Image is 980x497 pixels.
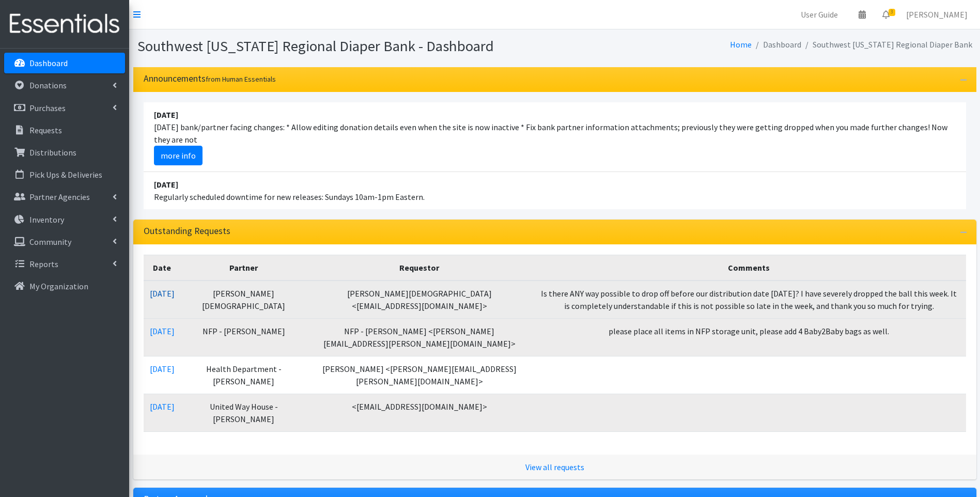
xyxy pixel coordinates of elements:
li: [DATE] bank/partner facing changes: * Allow editing donation details even when the site is now in... [144,102,966,172]
th: Comments [532,255,966,281]
p: Distributions [29,147,76,158]
p: Donations [29,80,67,90]
p: Community [29,237,71,247]
a: Home [730,39,752,50]
p: Purchases [29,103,66,113]
th: Requestor [307,255,532,281]
li: Southwest [US_STATE] Regional Diaper Bank [801,37,972,52]
a: Dashboard [4,53,125,73]
p: Partner Agencies [29,192,90,202]
li: Regularly scheduled downtime for new releases: Sundays 10am-1pm Eastern. [144,172,966,209]
a: more info [154,146,203,165]
a: Partner Agencies [4,187,125,207]
a: User Guide [792,4,846,25]
td: NFP - [PERSON_NAME] <[PERSON_NAME][EMAIL_ADDRESS][PERSON_NAME][DOMAIN_NAME]> [307,318,532,356]
a: [DATE] [150,288,175,299]
a: My Organization [4,276,125,297]
a: View all requests [525,462,584,472]
strong: [DATE] [154,110,178,120]
td: [PERSON_NAME][DEMOGRAPHIC_DATA] <[EMAIL_ADDRESS][DOMAIN_NAME]> [307,281,532,319]
p: Requests [29,125,62,135]
h3: Announcements [144,73,276,84]
a: [PERSON_NAME] [898,4,976,25]
td: [PERSON_NAME][DEMOGRAPHIC_DATA] [181,281,307,319]
img: HumanEssentials [4,7,125,41]
td: United Way House - [PERSON_NAME] [181,394,307,431]
a: Inventory [4,209,125,230]
a: [DATE] [150,401,175,412]
td: Is there ANY way possible to drop off before our distribution date [DATE]? I have severely droppe... [532,281,966,319]
a: Requests [4,120,125,141]
a: Pick Ups & Deliveries [4,164,125,185]
span: 3 [889,9,895,16]
p: Inventory [29,214,64,225]
p: Reports [29,259,58,269]
a: Donations [4,75,125,96]
a: Reports [4,254,125,274]
p: Pick Ups & Deliveries [29,169,102,180]
a: [DATE] [150,364,175,374]
p: Dashboard [29,58,68,68]
td: <[EMAIL_ADDRESS][DOMAIN_NAME]> [307,394,532,431]
td: please place all items in NFP storage unit, please add 4 Baby2Baby bags as well. [532,318,966,356]
a: Purchases [4,98,125,118]
h1: Southwest [US_STATE] Regional Diaper Bank - Dashboard [137,37,551,55]
small: from Human Essentials [206,74,276,84]
li: Dashboard [752,37,801,52]
th: Date [144,255,181,281]
td: Health Department - [PERSON_NAME] [181,356,307,394]
a: [DATE] [150,326,175,336]
h3: Outstanding Requests [144,226,230,237]
strong: [DATE] [154,179,178,190]
a: Distributions [4,142,125,163]
a: 3 [874,4,898,25]
td: NFP - [PERSON_NAME] [181,318,307,356]
p: My Organization [29,281,88,291]
th: Partner [181,255,307,281]
a: Community [4,231,125,252]
td: [PERSON_NAME] <[PERSON_NAME][EMAIL_ADDRESS][PERSON_NAME][DOMAIN_NAME]> [307,356,532,394]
